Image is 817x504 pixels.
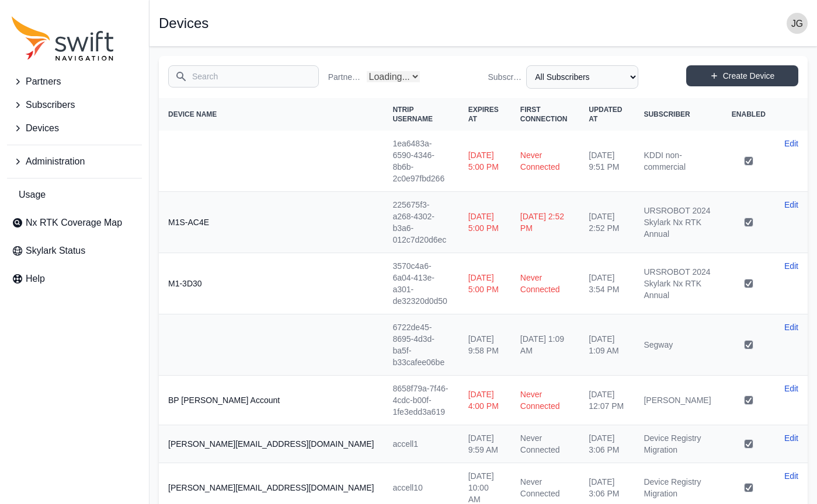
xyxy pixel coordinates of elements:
[26,244,85,258] span: Skylark Status
[787,13,808,34] img: user photo
[459,425,511,463] td: [DATE] 9:59 AM
[7,211,142,235] a: Nx RTK Coverage Map
[511,314,580,376] td: [DATE] 1:09 AM
[159,16,208,30] h1: Devices
[784,383,798,394] a: Edit
[328,71,362,83] label: Partner Name
[579,314,634,376] td: [DATE] 1:09 AM
[159,253,383,314] th: M1-3D30
[526,65,638,89] select: Subscriber
[784,138,798,149] a: Edit
[26,155,85,169] span: Administration
[722,98,775,131] th: Enabled
[383,314,458,376] td: 6722de45-8695-4d3d-ba5f-b33cafee06be
[634,253,722,314] td: URSROBOT 2024 Skylark Nx RTK Annual
[459,131,511,192] td: [DATE] 5:00 PM
[784,260,798,272] a: Edit
[589,106,622,123] span: Updated At
[7,93,142,117] button: Subscribers
[7,70,142,93] button: Partners
[511,425,580,463] td: Never Connected
[383,253,458,314] td: 3570c4a6-6a04-413e-a301-de32320d0d50
[511,253,580,314] td: Never Connected
[26,75,61,89] span: Partners
[579,192,634,253] td: [DATE] 2:52 PM
[7,239,142,262] a: Skylark Status
[459,314,511,376] td: [DATE] 9:58 PM
[784,321,798,333] a: Edit
[19,188,46,202] span: Usage
[520,106,568,123] span: First Connection
[383,98,458,131] th: NTRIP Username
[634,98,722,131] th: Subscriber
[159,192,383,253] th: M1S-AC4E
[168,65,319,87] input: Search
[26,98,75,112] span: Subscribers
[579,376,634,425] td: [DATE] 12:07 PM
[634,192,722,253] td: URSROBOT 2024 Skylark Nx RTK Annual
[488,71,522,83] label: Subscriber Name
[383,131,458,192] td: 1ea6483a-6590-4346-8b6b-2c0e97fbd266
[511,376,580,425] td: Never Connected
[7,117,142,140] button: Devices
[468,106,499,123] span: Expires At
[459,192,511,253] td: [DATE] 5:00 PM
[784,199,798,211] a: Edit
[511,192,580,253] td: [DATE] 2:52 PM
[784,470,798,482] a: Edit
[686,65,798,86] a: Create Device
[579,425,634,463] td: [DATE] 3:06 PM
[634,314,722,376] td: Segway
[26,216,122,230] span: Nx RTK Coverage Map
[7,183,142,206] a: Usage
[579,253,634,314] td: [DATE] 3:54 PM
[784,432,798,444] a: Edit
[7,267,142,290] a: Help
[159,425,383,463] th: [PERSON_NAME][EMAIL_ADDRESS][DOMAIN_NAME]
[159,98,383,131] th: Device Name
[459,376,511,425] td: [DATE] 4:00 PM
[383,425,458,463] td: accell1
[159,376,383,425] th: BP [PERSON_NAME] Account
[7,150,142,173] button: Administration
[579,131,634,192] td: [DATE] 9:51 PM
[511,131,580,192] td: Never Connected
[634,425,722,463] td: Device Registry Migration
[634,376,722,425] td: [PERSON_NAME]
[383,192,458,253] td: 225675f3-a268-4302-b3a6-012c7d20d6ec
[383,376,458,425] td: 8658f79a-7f46-4cdc-b00f-1fe3edd3a619
[634,131,722,192] td: KDDI non-commercial
[26,272,45,286] span: Help
[26,121,59,135] span: Devices
[459,253,511,314] td: [DATE] 5:00 PM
